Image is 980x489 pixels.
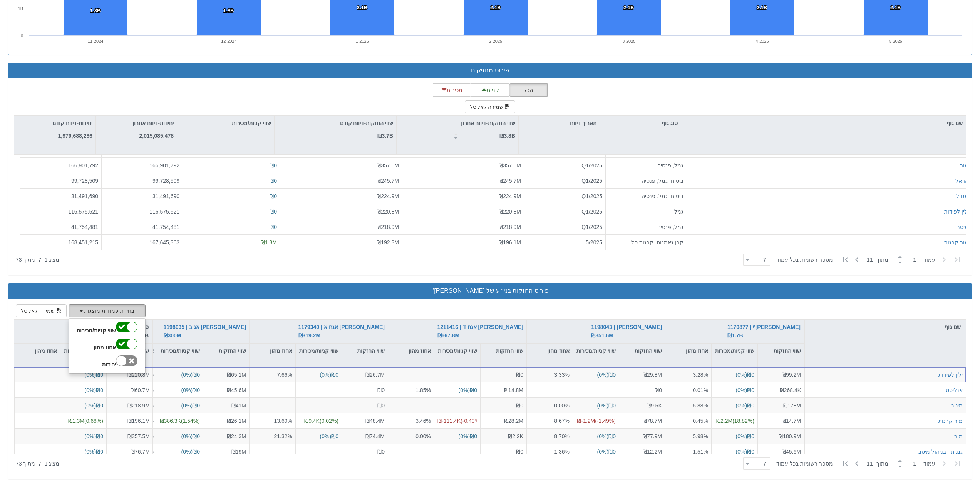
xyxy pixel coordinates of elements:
[203,344,249,358] div: שווי החזקות
[23,223,98,231] div: 41,754,481
[85,449,103,455] span: ( 0 %)
[357,5,367,10] tspan: 2.1B
[470,433,477,439] span: ₪0
[270,193,277,199] span: ₪0
[96,433,103,439] span: ₪0
[181,402,200,409] span: ( 0 %)
[782,418,801,424] span: ₪14.7M
[747,449,754,455] span: ₪0
[94,344,116,350] span: אחוז מהון
[68,418,103,424] span: ( 0.68 %)
[609,192,683,200] div: ביטוח, גמל, פנסיה
[782,449,801,455] span: ₪45.6M
[528,192,602,200] div: Q1/2025
[516,372,523,378] span: ₪0
[528,223,602,231] div: Q1/2025
[58,133,92,139] strong: 1,979,688,286
[164,332,181,339] span: ₪300M
[160,418,181,424] span: ₪386.3K
[181,449,200,455] span: ( 0 %)
[776,256,833,264] span: ‏מספר רשומות בכל עמוד
[944,208,968,215] button: ילין לפידות
[923,460,935,467] span: ‏עמוד
[508,433,523,439] span: ₪2.2K
[437,323,523,340] div: [PERSON_NAME] אגח ד | 1211416
[331,433,338,439] span: ₪0
[504,387,523,393] span: ₪14.8M
[499,193,521,199] span: ₪224.9M
[944,239,968,246] button: מור קרנות
[250,344,295,358] div: אחוז מהון
[489,39,502,43] text: 2-2025
[776,460,833,467] span: ‏מספר רשומות בכל עמוד
[938,417,963,425] button: מור קרנות
[377,224,399,230] span: ₪218.9M
[433,83,471,97] button: מכירות
[391,432,431,440] div: 0.00%
[356,39,369,43] text: 1-2025
[576,417,616,425] span: ( -1.49 %)
[471,83,509,97] button: קניות
[499,239,521,245] span: ₪196.1M
[530,417,570,425] div: 8.67%
[105,177,179,185] div: 99,728,509
[668,386,708,394] div: 0.01%
[434,344,480,367] div: שווי קניות/מכירות
[528,208,602,215] div: Q1/2025
[782,372,801,378] span: ₪99.2M
[519,116,600,130] div: תאריך דיווח
[391,417,431,425] div: 3.46%
[938,371,963,379] div: ילין לפידות
[69,304,146,317] button: בחירת עמודות מוצגות
[954,432,963,440] button: מור
[736,372,754,378] span: ( 0 %)
[377,402,385,409] span: ₪0
[270,178,277,184] span: ₪0
[131,449,150,455] span: ₪76.7M
[127,433,150,439] span: ₪357.5M
[377,449,385,455] span: ₪0
[783,402,801,409] span: ₪178M
[956,192,968,200] button: מגדל
[23,177,98,185] div: 99,728,509
[52,119,92,127] p: יחידות-דיווח קודם
[470,387,477,393] span: ₪0
[377,193,399,199] span: ₪224.9M
[668,448,708,456] div: 1.51%
[597,402,616,409] span: ( 0 %)
[377,209,399,215] span: ₪220.8M
[377,239,399,245] span: ₪192.3M
[619,344,665,358] div: שווי החזקות
[712,344,757,367] div: שווי קניות/מכירות
[647,402,662,409] span: ₪9.5K
[23,239,98,246] div: 168,451,215
[716,418,754,424] span: ( 18.82 %)
[923,256,935,264] span: ‏עמוד
[608,449,616,455] span: ₪0
[591,323,662,340] div: [PERSON_NAME] | 1198043
[668,432,708,440] div: 5.98%
[132,119,174,127] p: יחידות-דיווח אחרון
[85,402,103,409] span: ( 0 %)
[918,448,963,456] div: גננות - בניהול מיטב
[490,5,501,10] tspan: 2.1B
[643,418,662,424] span: ₪78.7M
[591,323,662,340] button: [PERSON_NAME] | 1198043 ₪851.6M
[951,402,963,409] button: מיטב
[96,449,103,455] span: ₪0
[609,162,683,169] div: גמל, פנסיה
[437,323,523,340] button: [PERSON_NAME] אגח ד | 1211416 ₪667.8M
[747,387,754,393] span: ₪0
[298,323,385,340] div: [PERSON_NAME] אגח א | 1179340
[681,116,966,130] div: שם גוף
[591,332,613,339] span: ₪851.6M
[955,177,968,185] button: הראל
[577,418,595,424] span: ₪-1.2M
[643,372,662,378] span: ₪29.8M
[609,208,683,215] div: גמל
[253,432,292,440] div: 21.32%
[665,344,711,358] div: אחוז מהון
[757,5,767,10] tspan: 2.1B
